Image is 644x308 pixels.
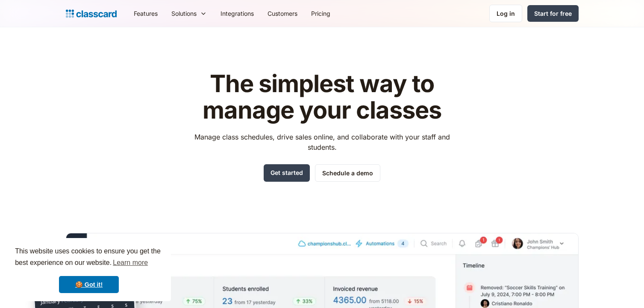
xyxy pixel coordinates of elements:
[489,5,522,22] a: Log in
[527,5,579,22] a: Start for free
[7,238,171,301] div: cookieconsent
[127,4,165,23] a: Features
[214,4,261,23] a: Integrations
[534,9,572,18] div: Start for free
[304,4,337,23] a: Pricing
[315,164,380,182] a: Schedule a demo
[186,71,458,123] h1: The simplest way to manage your classes
[171,9,197,18] div: Solutions
[66,8,117,20] a: Logo
[186,132,458,152] p: Manage class schedules, drive sales online, and collaborate with your staff and students.
[264,164,310,182] a: Get started
[15,246,163,269] span: This website uses cookies to ensure you get the best experience on our website.
[261,4,304,23] a: Customers
[165,4,214,23] div: Solutions
[497,9,515,18] div: Log in
[112,256,149,269] a: learn more about cookies
[59,276,119,293] a: dismiss cookie message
